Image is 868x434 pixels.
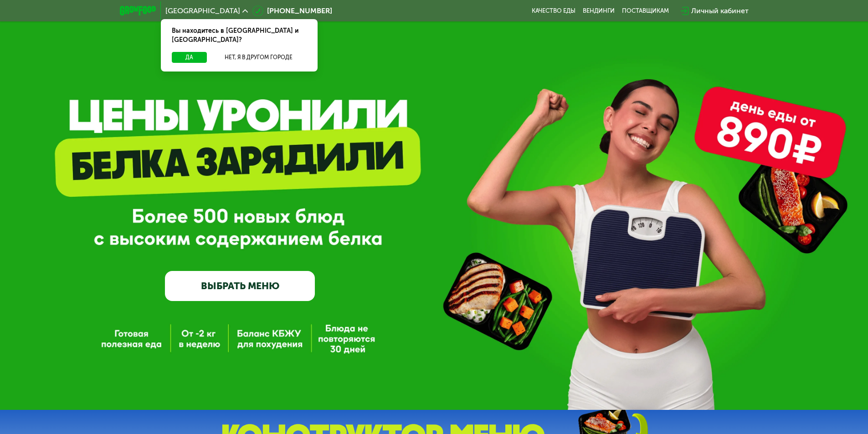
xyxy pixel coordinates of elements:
[532,7,575,15] a: Качество еды
[583,7,615,15] a: Вендинги
[622,7,669,15] div: поставщикам
[172,52,207,63] button: Да
[165,271,315,301] a: ВЫБРАТЬ МЕНЮ
[165,7,240,15] span: [GEOGRAPHIC_DATA]
[252,5,332,16] a: [PHONE_NUMBER]
[161,19,318,52] div: Вы находитесь в [GEOGRAPHIC_DATA] и [GEOGRAPHIC_DATA]?
[691,5,749,16] div: Личный кабинет
[211,52,307,63] button: Нет, я в другом городе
